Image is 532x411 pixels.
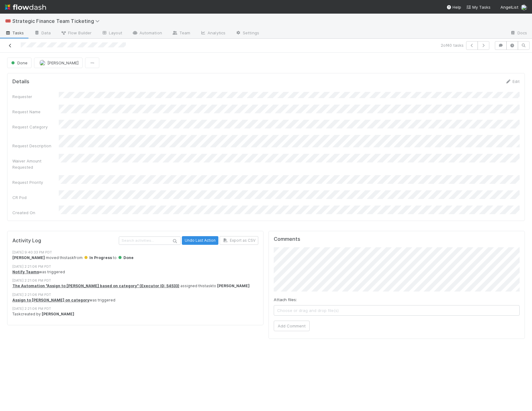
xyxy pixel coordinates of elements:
img: avatar_aa4fbed5-f21b-48f3-8bdd-57047a9d59de.png [521,4,527,11]
div: [DATE] 2:21:06 PM PDT [12,306,258,311]
div: Help [446,4,461,10]
img: avatar_aa4fbed5-f21b-48f3-8bdd-57047a9d59de.png [39,60,45,66]
span: In Progress [84,255,112,260]
span: Tasks [5,30,24,36]
span: Strategic Finance Team Ticketing [12,18,103,24]
a: Team [167,28,195,38]
div: Task created by [12,311,258,317]
strong: [PERSON_NAME] [217,283,250,288]
a: Flow Builder [56,28,97,38]
span: [PERSON_NAME] [47,60,79,65]
strong: [PERSON_NAME] [12,255,45,260]
a: Data [29,28,56,38]
input: Search activities... [119,236,181,245]
h5: Details [12,79,29,85]
span: AngelList [500,5,518,10]
span: Flow Builder [61,30,92,36]
h5: Comments [274,236,520,242]
span: Choose or drag and drop file(s) [274,305,519,315]
strong: [PERSON_NAME] [42,312,74,316]
a: Notify Teams [12,270,39,274]
a: Assign to [PERSON_NAME] on category [12,298,89,302]
div: moved this task from to [12,255,258,261]
div: CR Pod [12,194,59,201]
button: Undo Last Action [182,236,218,245]
a: Settings [230,28,264,38]
a: The Automation "Assign to [PERSON_NAME] based on category" (Executor ID: 54533) [12,283,179,288]
div: Waiver Amount Requested [12,158,59,170]
div: [DATE] 2:21:06 PM PDT [12,278,258,283]
div: was triggered [12,269,258,275]
span: 🎟️ [5,18,11,24]
div: Request Name [12,109,59,115]
div: Created On [12,210,59,216]
span: My Tasks [466,5,491,10]
button: Done [7,58,32,68]
span: 2 of 40 tasks [441,42,464,48]
a: My Tasks [466,4,491,10]
div: Request Category [12,124,59,130]
h5: Activity Log [12,238,118,244]
div: assigned this task to [12,283,258,289]
button: [PERSON_NAME] [34,58,83,68]
button: Export as CSV [220,236,258,245]
a: Layout [97,28,127,38]
img: logo-inverted-e16ddd16eac7371096b0.svg [5,2,46,12]
div: Requester [12,93,59,100]
span: Done [118,255,134,260]
a: Docs [505,28,532,38]
div: [DATE] 9:40:33 PM PDT [12,250,258,255]
div: Request Priority [12,179,59,185]
span: Done [10,60,28,65]
div: Request Description [12,143,59,149]
div: [DATE] 2:21:06 PM PDT [12,264,258,269]
a: Automation [127,28,167,38]
div: [DATE] 2:21:06 PM PDT [12,292,258,297]
a: Analytics [195,28,230,38]
div: was triggered [12,297,258,303]
label: Attach files: [274,296,297,303]
button: Add Comment [274,321,310,331]
a: Edit [505,79,520,84]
